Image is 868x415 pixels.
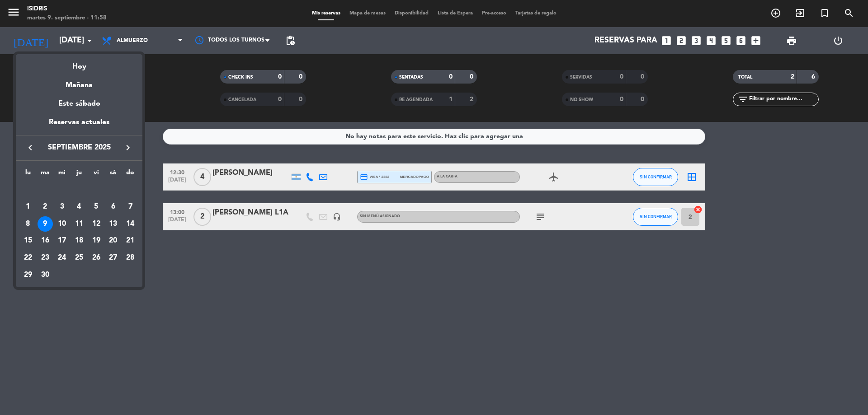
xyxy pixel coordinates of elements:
[105,233,121,248] div: 20
[38,142,120,154] span: septiembre 2025
[123,233,138,248] div: 21
[19,232,37,249] td: 15 de septiembre de 2025
[16,54,142,73] div: Hoy
[19,249,37,266] td: 22 de septiembre de 2025
[20,250,36,266] div: 22
[88,198,105,215] td: 5 de septiembre de 2025
[53,215,71,233] td: 10 de septiembre de 2025
[71,232,88,249] td: 18 de septiembre de 2025
[20,199,36,214] div: 1
[19,181,139,198] td: SEP.
[53,232,71,249] td: 17 de septiembre de 2025
[89,199,104,214] div: 5
[123,142,133,153] i: keyboard_arrow_right
[71,199,87,214] div: 4
[19,215,37,233] td: 8 de septiembre de 2025
[71,215,88,233] td: 11 de septiembre de 2025
[37,266,54,284] td: 30 de septiembre de 2025
[20,267,36,283] div: 29
[71,250,87,266] div: 25
[19,198,37,215] td: 1 de septiembre de 2025
[54,199,70,214] div: 3
[105,168,122,182] th: sábado
[105,215,122,233] td: 13 de septiembre de 2025
[71,168,88,182] th: jueves
[89,233,104,248] div: 19
[53,168,71,182] th: miércoles
[122,215,139,233] td: 14 de septiembre de 2025
[54,250,70,266] div: 24
[123,250,138,266] div: 28
[22,142,38,154] button: keyboard_arrow_left
[71,198,88,215] td: 4 de septiembre de 2025
[120,142,136,154] button: keyboard_arrow_right
[38,267,53,283] div: 30
[54,216,70,232] div: 10
[19,168,37,182] th: lunes
[25,142,36,153] i: keyboard_arrow_left
[16,117,142,135] div: Reservas actuales
[37,168,54,182] th: martes
[122,232,139,249] td: 21 de septiembre de 2025
[38,216,53,232] div: 9
[71,233,87,248] div: 18
[88,249,105,266] td: 26 de septiembre de 2025
[89,250,104,266] div: 26
[53,249,71,266] td: 24 de septiembre de 2025
[123,199,138,214] div: 7
[54,233,70,248] div: 17
[38,199,53,214] div: 2
[88,168,105,182] th: viernes
[105,250,121,266] div: 27
[122,249,139,266] td: 28 de septiembre de 2025
[89,216,104,232] div: 12
[105,249,122,266] td: 27 de septiembre de 2025
[122,198,139,215] td: 7 de septiembre de 2025
[105,198,122,215] td: 6 de septiembre de 2025
[20,233,36,248] div: 15
[19,266,37,284] td: 29 de septiembre de 2025
[53,198,71,215] td: 3 de septiembre de 2025
[105,232,122,249] td: 20 de septiembre de 2025
[122,168,139,182] th: domingo
[16,73,142,91] div: Mañana
[123,216,138,232] div: 14
[37,232,54,249] td: 16 de septiembre de 2025
[88,215,105,233] td: 12 de septiembre de 2025
[38,233,53,248] div: 16
[16,91,142,117] div: Este sábado
[105,199,121,214] div: 6
[71,216,87,232] div: 11
[38,250,53,266] div: 23
[105,216,121,232] div: 13
[20,216,36,232] div: 8
[37,215,54,233] td: 9 de septiembre de 2025
[37,249,54,266] td: 23 de septiembre de 2025
[71,249,88,266] td: 25 de septiembre de 2025
[37,198,54,215] td: 2 de septiembre de 2025
[88,232,105,249] td: 19 de septiembre de 2025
